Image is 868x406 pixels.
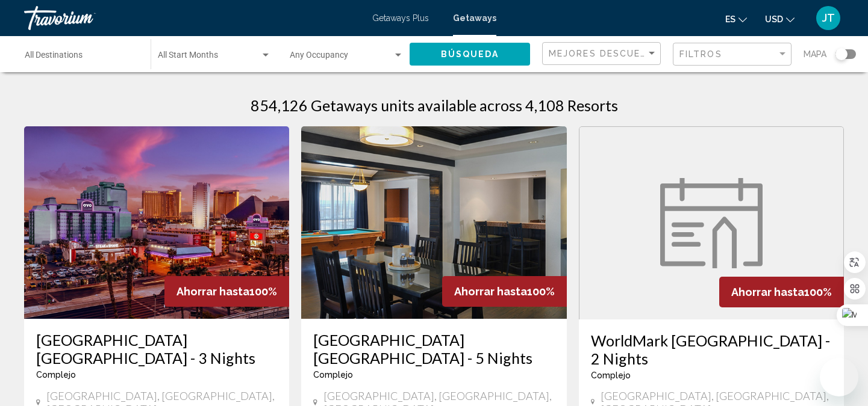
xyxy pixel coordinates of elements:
span: Mapa [804,46,826,63]
button: Búsqueda [410,43,530,65]
button: User Menu [813,5,844,31]
span: JT [822,12,835,24]
span: es [725,14,735,24]
h1: 854,126 Getaways units available across 4,108 Resorts [251,96,618,114]
button: Filter [673,42,792,67]
a: [GEOGRAPHIC_DATA] [GEOGRAPHIC_DATA] - 3 Nights [36,331,277,367]
iframe: Botón para iniciar la ventana de mensajería [820,358,858,396]
div: 100% [442,276,567,307]
a: Travorium [24,6,360,30]
span: Complejo [591,371,631,380]
span: Ahorrar hasta [454,285,527,298]
a: Getaways Plus [372,13,429,23]
span: Búsqueda [441,50,499,60]
div: 100% [164,276,289,307]
a: Getaways [453,13,496,23]
span: Ahorrar hasta [176,285,249,298]
span: Mejores descuentos [549,49,670,58]
span: USD [765,14,783,24]
img: RM79E01X.jpg [24,126,289,319]
img: week.svg [660,178,763,268]
span: Filtros [679,49,722,59]
button: Change currency [765,10,795,28]
img: RM79I01X.jpg [301,126,566,319]
button: Change language [725,10,747,28]
span: Complejo [36,370,76,380]
span: Ahorrar hasta [731,286,804,298]
div: 100% [719,277,844,307]
a: WorldMark [GEOGRAPHIC_DATA] - 2 Nights [591,331,832,368]
a: [GEOGRAPHIC_DATA] [GEOGRAPHIC_DATA] - 5 Nights [313,331,554,367]
mat-select: Sort by [549,49,657,59]
span: Complejo [313,370,353,380]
